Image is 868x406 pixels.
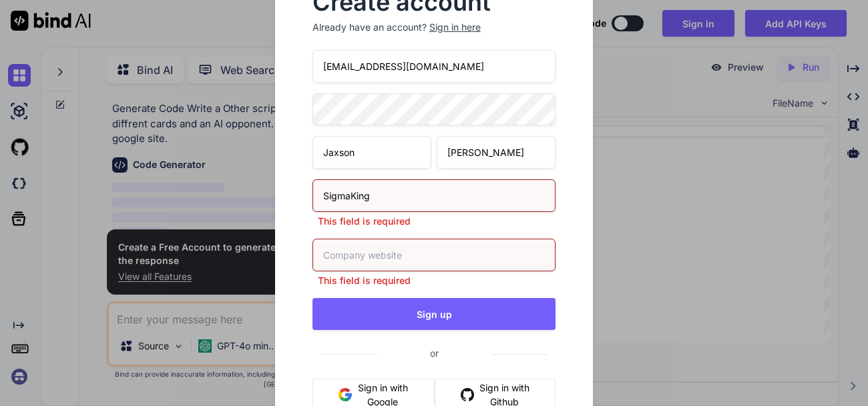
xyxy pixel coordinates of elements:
[437,136,556,169] input: Last Name
[377,337,492,369] span: or
[312,215,556,228] p: This field is required
[429,21,481,34] div: Sign in here
[312,274,556,287] p: This field is required
[312,298,556,330] button: Sign up
[312,50,556,83] input: Email
[312,239,556,271] input: Company website
[339,388,352,401] img: google
[312,21,556,34] p: Already have an account?
[312,179,556,212] input: Your company name
[461,388,474,401] img: github
[312,136,431,169] input: First Name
